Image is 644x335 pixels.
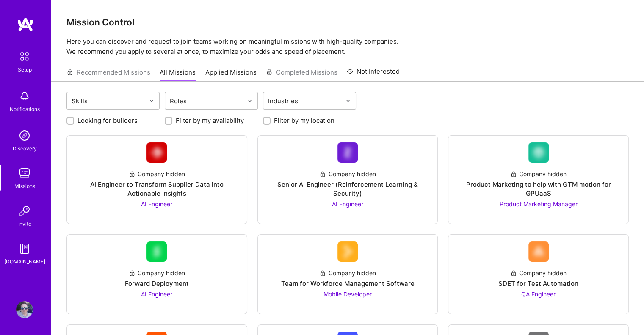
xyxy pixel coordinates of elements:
[319,169,376,178] div: Company hidden
[265,142,431,217] a: Company LogoCompany hiddenSenior AI Engineer (Reinforcement Learning & Security)AI Engineer
[510,269,567,277] div: Company hidden
[337,241,358,262] img: Company Logo
[149,99,154,103] i: icon Chevron
[129,169,185,178] div: Company hidden
[146,142,167,163] img: Company Logo
[323,291,372,298] span: Mobile Developer
[265,180,431,198] div: Senior AI Engineer (Reinforcement Learning & Security)
[16,202,33,219] img: Invite
[13,144,37,153] div: Discovery
[274,116,334,125] label: Filter by my location
[17,17,34,32] img: logo
[265,241,431,307] a: Company LogoCompany hiddenTeam for Workforce Management SoftwareMobile Developer
[16,47,33,65] img: setup
[16,165,33,182] img: teamwork
[77,116,138,125] label: Looking for builders
[16,240,33,257] img: guide book
[16,127,33,144] img: discovery
[528,142,549,163] img: Company Logo
[500,200,578,208] span: Product Marketing Manager
[248,99,252,103] i: icon Chevron
[141,291,172,298] span: AI Engineer
[346,99,350,103] i: icon Chevron
[168,95,189,107] div: Roles
[528,241,549,262] img: Company Logo
[10,105,40,114] div: Notifications
[455,180,622,198] div: Product Marketing to help with GTM motion for GPUaaS
[176,116,244,125] label: Filter by my availability
[205,68,257,82] a: Applied Missions
[69,95,90,107] div: Skills
[74,180,240,198] div: AI Engineer to Transform Supplier Data into Actionable Insights
[498,279,578,288] div: SDET for Test Automation
[455,142,622,217] a: Company LogoCompany hiddenProduct Marketing to help with GTM motion for GPUaaSProduct Marketing M...
[66,17,629,28] h3: Mission Control
[141,200,172,208] span: AI Engineer
[455,241,622,307] a: Company LogoCompany hiddenSDET for Test AutomationQA Engineer
[16,301,33,318] img: User Avatar
[14,301,35,318] a: User Avatar
[146,241,167,262] img: Company Logo
[266,95,300,107] div: Industries
[337,142,358,163] img: Company Logo
[74,241,240,307] a: Company LogoCompany hiddenForward DeploymentAI Engineer
[16,88,33,105] img: bell
[319,269,376,277] div: Company hidden
[18,219,31,228] div: Invite
[125,279,189,288] div: Forward Deployment
[510,169,567,178] div: Company hidden
[14,182,35,191] div: Missions
[521,291,556,298] span: QA Engineer
[160,68,196,82] a: All Missions
[66,36,629,57] p: Here you can discover and request to join teams working on meaningful missions with high-quality ...
[129,269,185,277] div: Company hidden
[4,257,45,266] div: [DOMAIN_NAME]
[18,65,32,74] div: Setup
[281,279,414,288] div: Team for Workforce Management Software
[74,142,240,217] a: Company LogoCompany hiddenAI Engineer to Transform Supplier Data into Actionable InsightsAI Engineer
[347,66,400,82] a: Not Interested
[332,200,363,208] span: AI Engineer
